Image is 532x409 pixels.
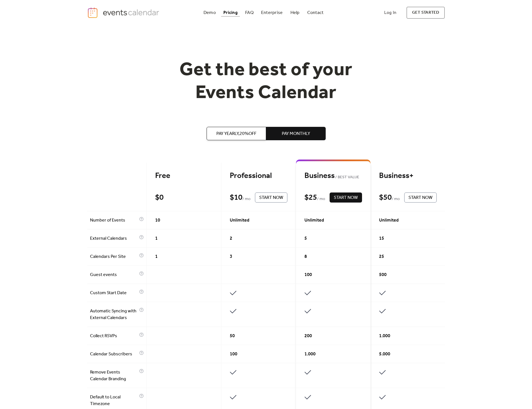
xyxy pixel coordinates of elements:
[304,272,312,278] span: 100
[201,9,218,16] a: Demo
[304,235,307,242] span: 5
[230,193,242,203] div: $ 10
[304,333,312,339] span: 200
[90,290,138,296] span: Custom Start Date
[155,217,160,224] span: 10
[392,196,400,203] span: / mo
[155,171,213,181] div: Free
[204,11,216,14] div: Demo
[90,235,138,242] span: External Calendars
[379,193,392,203] div: $ 50
[243,9,256,16] a: FAQ
[379,333,390,339] span: 1.000
[379,171,437,181] div: Business+
[307,11,324,14] div: Contact
[305,9,326,16] a: Contact
[304,171,362,181] div: Business
[261,11,283,14] div: Enterprise
[207,127,266,140] button: Pay Yearly,20%off
[259,9,285,16] a: Enterprise
[379,235,384,242] span: 15
[230,333,235,339] span: 50
[330,192,362,203] button: Start Now
[155,253,158,260] span: 1
[230,253,232,260] span: 3
[90,217,138,224] span: Number of Events
[245,11,254,14] div: FAQ
[230,235,232,242] span: 2
[290,11,300,14] div: Help
[304,193,317,203] div: $ 25
[288,9,302,16] a: Help
[408,194,432,201] span: Start Now
[159,59,373,104] h1: Get the best of your Events Calendar
[304,351,316,358] span: 1.000
[406,7,445,19] a: get started
[282,130,310,137] span: Pay Monthly
[379,351,390,358] span: 5.000
[317,196,325,203] span: / mo
[90,351,138,358] span: Calendar Subscribers
[266,127,326,140] button: Pay Monthly
[230,171,287,181] div: Professional
[90,369,138,382] span: Remove Events Calendar Branding
[379,217,399,224] span: Unlimited
[90,272,138,278] span: Guest events
[259,194,283,201] span: Start Now
[87,7,161,18] a: home
[223,11,238,14] div: Pricing
[304,217,324,224] span: Unlimited
[404,192,437,203] button: Start Now
[379,272,387,278] span: 500
[221,9,240,16] a: Pricing
[334,194,358,201] span: Start Now
[304,253,307,260] span: 8
[216,130,256,137] span: Pay Yearly, 20% off
[90,253,138,260] span: Calendars Per Site
[155,193,164,203] div: $ 0
[90,308,138,321] span: Automatic Syncing with External Calendars
[335,174,360,181] span: BEST VALUE
[379,7,402,19] a: Log In
[230,217,249,224] span: Unlimited
[155,235,158,242] span: 1
[90,394,138,407] span: Default to Local Timezone
[242,196,250,203] span: / mo
[90,333,138,339] span: Collect RSVPs
[230,351,237,358] span: 100
[255,192,287,203] button: Start Now
[379,253,384,260] span: 25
